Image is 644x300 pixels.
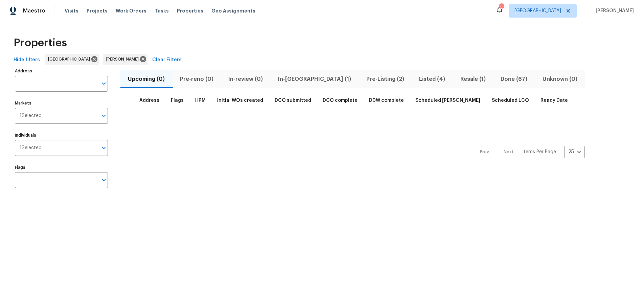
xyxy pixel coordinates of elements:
button: Clear Filters [149,54,184,66]
nav: Pagination Navigation [474,109,585,195]
span: Properties [14,40,67,46]
span: Tasks [155,8,169,13]
span: Work Orders [116,7,146,14]
span: DCO complete [323,98,358,103]
span: Pre-reno (0) [177,74,217,84]
span: 1 Selected [20,113,42,119]
span: Resale (1) [457,74,489,84]
span: DCO submitted [275,98,311,103]
span: HPM [195,98,206,103]
span: Geo Assignments [211,7,255,14]
button: Open [99,111,109,120]
span: Hide filters [14,56,40,64]
span: Initial WOs created [217,98,263,103]
label: Address [15,69,108,73]
span: Ready Date [540,98,568,103]
div: 5 [499,4,504,11]
span: [GEOGRAPHIC_DATA] [48,56,93,63]
span: [GEOGRAPHIC_DATA] [514,7,561,14]
label: Individuals [15,133,108,137]
span: In-[GEOGRAPHIC_DATA] (1) [275,74,355,84]
span: [PERSON_NAME] [106,56,141,63]
span: Clear Filters [152,56,182,64]
button: Open [99,79,109,88]
span: Unknown (0) [539,74,581,84]
div: [GEOGRAPHIC_DATA] [45,54,99,65]
span: Scheduled [PERSON_NAME] [415,98,480,103]
label: Flags [15,165,108,169]
span: 1 Selected [20,145,42,151]
span: Listed (4) [416,74,449,84]
span: Address [139,98,159,103]
div: [PERSON_NAME] [103,54,147,65]
div: 25 [564,143,585,161]
span: Done (67) [497,74,531,84]
span: D0W complete [369,98,404,103]
span: Upcoming (0) [124,74,168,84]
span: Flags [171,98,184,103]
span: Visits [65,7,78,14]
span: Pre-Listing (2) [363,74,408,84]
button: Open [99,143,109,153]
p: Items Per Page [522,148,556,155]
span: Maestro [23,7,45,14]
span: Projects [87,7,108,14]
button: Hide filters [11,54,43,66]
span: [PERSON_NAME] [593,7,634,14]
button: Open [99,175,109,185]
label: Markets [15,101,108,105]
span: Scheduled LCO [492,98,529,103]
span: In-review (0) [225,74,267,84]
span: Properties [177,7,203,14]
